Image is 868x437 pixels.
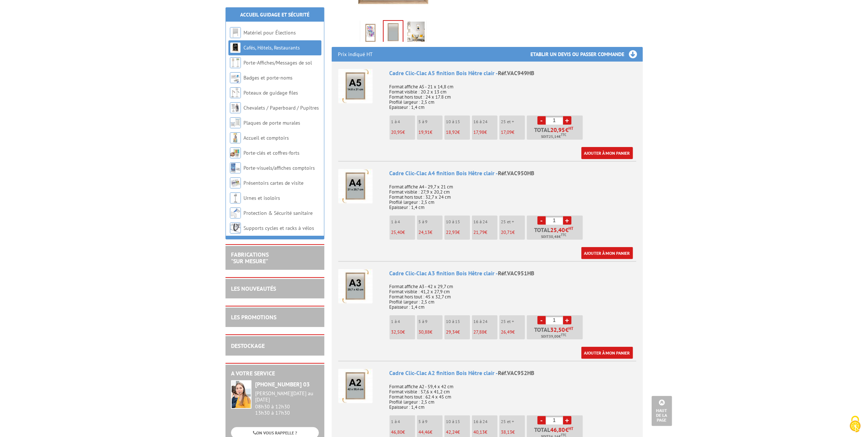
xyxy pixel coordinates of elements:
[243,89,298,96] a: Poteaux de guidage files
[230,177,241,188] img: Présentoirs cartes de visite
[391,230,415,235] p: €
[561,433,566,437] sup: TTC
[581,147,633,159] a: Ajouter à mon panier
[474,129,485,135] span: 17,98
[498,369,534,377] span: Réf.VAC952HB
[391,319,415,324] p: 1 à 4
[541,134,566,140] span: Soit €
[563,216,571,225] a: +
[243,59,312,66] a: Porte-Affiches/Messages de sol
[407,22,425,44] img: mise_en_scene_cadre_vac949hb.jpg
[390,379,636,410] p: Format affiche A2 - 59,4 x 42 cm Format visible : 57,6 x 41,2 cm Format hors tout : 62.4 x 45 cm ...
[362,22,379,44] img: cadre_vac949hb.jpg
[231,380,252,409] img: widget-service.jpg
[230,223,241,234] img: Supports cycles et racks à vélos
[446,219,470,224] p: 10 à 15
[474,429,485,435] span: 40,13
[419,129,430,135] span: 19,91
[338,169,373,203] img: Cadre Clic-Clac A4 finition Bois Hêtre clair
[474,430,498,435] p: €
[230,42,241,53] img: Cafés, Hôtels, Restaurants
[501,419,525,424] p: 25 et +
[391,229,403,235] span: 25,40
[501,219,525,224] p: 25 et +
[446,319,470,324] p: 10 à 15
[498,169,534,177] span: Réf.VAC950HB
[391,419,415,424] p: 1 à 4
[230,192,241,203] img: Urnes et isoloirs
[529,227,583,240] p: Total
[501,229,513,235] span: 20,71
[537,416,546,425] a: -
[474,419,498,424] p: 16 à 24
[474,329,485,335] span: 27,88
[842,412,868,437] button: Cookies (fenêtre modale)
[243,120,300,126] a: Plaques de porte murales
[474,229,485,235] span: 21,79
[501,130,525,135] p: €
[474,230,498,235] p: €
[243,180,303,186] a: Présentoirs cartes de visite
[419,319,443,324] p: 5 à 9
[561,133,566,137] sup: TTC
[391,130,415,135] p: €
[243,29,296,36] a: Matériel pour Élections
[231,342,265,349] a: DESTOCKAGE
[255,381,310,388] strong: [PHONE_NUMBER] 03
[419,329,430,335] span: 30,88
[230,162,241,173] img: Porte-visuels/affiches comptoirs
[446,429,458,435] span: 42,24
[446,119,470,124] p: 10 à 15
[391,129,403,135] span: 20,95
[537,316,546,324] a: -
[446,430,470,435] p: €
[243,74,293,81] a: Badges et porte-noms
[230,87,241,98] img: Poteaux de guidage files
[501,330,525,335] p: €
[501,429,513,435] span: 38,13
[240,11,309,18] a: Accueil Guidage et Sécurité
[446,230,470,235] p: €
[565,327,569,333] span: €
[391,219,415,224] p: 1 à 4
[446,129,458,135] span: 18,92
[501,230,525,235] p: €
[419,429,430,435] span: 44,46
[565,127,569,133] span: €
[537,216,546,225] a: -
[549,134,559,140] span: 25,14
[231,313,276,321] a: LES PROMOTIONS
[391,330,415,335] p: €
[230,117,241,128] img: Plaques de porte murales
[243,225,314,231] a: Supports cycles et racks à vélos
[338,269,373,304] img: Cadre Clic-Clac A3 finition Bois Hêtre clair
[529,327,583,339] p: Total
[474,219,498,224] p: 16 à 24
[569,326,573,331] sup: HT
[501,329,513,335] span: 26,49
[391,430,415,435] p: €
[243,150,299,156] a: Porte-clés et coffres-forts
[230,27,241,38] img: Matériel pour Élections
[419,119,443,124] p: 5 à 9
[419,419,443,424] p: 5 à 9
[549,334,559,339] span: 39,00
[230,57,241,68] img: Porte-Affiches/Messages de sol
[390,369,636,377] div: Cadre Clic-Clac A2 finition Bois Hêtre clair -
[537,116,546,125] a: -
[498,69,534,77] span: Réf.VAC949HB
[391,329,403,335] span: 32,50
[581,347,633,359] a: Ajouter à mon panier
[446,229,458,235] span: 22,93
[230,208,241,218] img: Protection & Sécurité sanitaire
[846,415,864,433] img: Cookies (fenêtre modale)
[550,327,565,333] span: 32,50
[541,234,566,240] span: Soit €
[581,247,633,259] a: Ajouter à mon panier
[243,135,289,141] a: Accueil et comptoirs
[384,21,403,44] img: cadre_bois_vide.jpg
[569,126,573,131] sup: HT
[390,69,636,77] div: Cadre Clic-Clac A5 finition Bois Hêtre clair -
[391,429,403,435] span: 46,80
[230,132,241,143] img: Accueil et comptoirs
